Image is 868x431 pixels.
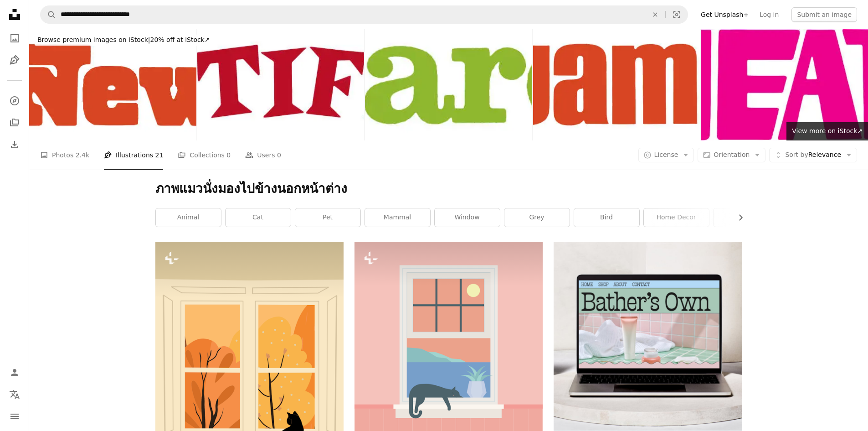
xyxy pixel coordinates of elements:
button: Visual search [666,6,688,23]
button: scroll list to the right [732,208,742,227]
span: 0 [277,150,281,160]
span: Sort by [785,151,808,158]
img: Stiff [197,29,365,140]
button: Menu [5,407,24,426]
a: cat [226,208,291,227]
span: Browse premium images on iStock | [37,36,150,43]
button: Sort byRelevance [769,148,857,162]
button: Orientation [698,148,765,162]
span: View more on iStock ↗ [792,127,863,135]
span: Relevance [785,151,841,160]
a: Collections 0 [178,140,231,170]
img: rare [365,29,532,140]
a: Explore [5,92,24,110]
a: Black cat sits on windowsill looking out at autumn trees. [155,379,344,387]
a: pet [295,208,360,227]
button: Clear [645,6,665,23]
a: Collections [5,114,24,132]
a: animal [156,208,221,227]
a: window [435,208,500,227]
span: 0 [226,150,231,160]
a: mammal [365,208,430,227]
img: Year [701,29,868,140]
a: Download History [5,135,24,154]
button: Submit an image [791,7,857,22]
a: home decor [644,208,709,227]
img: file-1707883121023-8e3502977149image [554,242,742,430]
form: Find visuals sitewide [40,5,688,24]
a: Browse premium images on iStock|20% off at iStock↗ [29,29,218,51]
a: grey [504,208,570,227]
a: Log in / Sign up [5,363,24,382]
a: Illustrations [5,51,24,69]
button: Language [5,385,24,404]
span: License [654,151,678,158]
a: Photos [5,29,24,47]
span: Orientation [714,151,750,158]
h1: ภาพแมวนั่งมองไปข้างนอกหน้าต่าง [155,181,742,197]
a: Log in [754,7,784,22]
span: 20% off at iStock ↗ [37,36,210,43]
a: View more on iStock↗ [786,122,868,140]
a: light [714,208,779,227]
a: bird [574,208,639,227]
button: License [638,148,694,162]
a: Get Unsplash+ [695,7,754,22]
a: A cat is standing in front of a window [354,348,543,356]
a: Users 0 [245,140,281,170]
button: Search Unsplash [41,6,56,23]
img: New [29,29,196,140]
a: Photos 2.4k [40,140,89,170]
span: 2.4k [76,150,89,160]
img: Jam! [533,29,700,140]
